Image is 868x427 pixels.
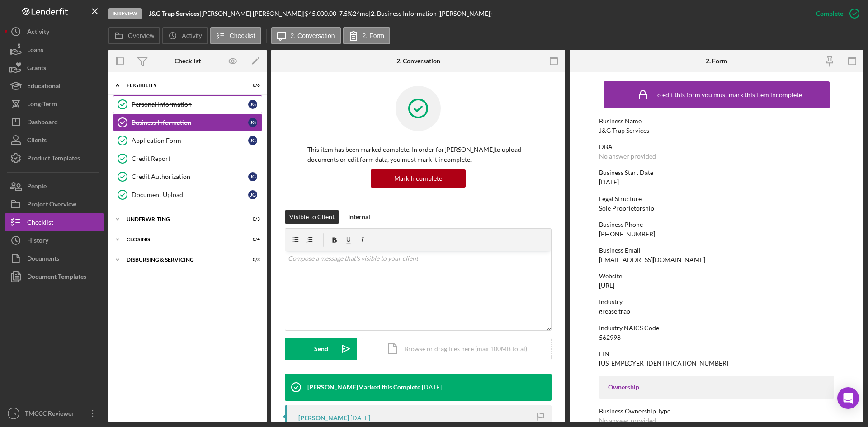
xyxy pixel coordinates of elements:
div: J G [248,100,257,109]
div: Industry NAICS Code [599,324,834,332]
div: Credit Authorization [132,173,248,180]
button: Product Templates [5,149,104,167]
label: 2. Form [363,32,384,39]
button: Project Overview [5,195,104,213]
button: Visible to Client [285,210,339,224]
div: J G [248,190,257,199]
a: Checklist [5,213,104,231]
div: Business Phone [599,221,834,228]
button: Activity [162,27,208,44]
div: | 2. Business Information ([PERSON_NAME]) [369,10,492,17]
div: Educational [27,77,61,97]
div: 0 / 4 [244,237,260,242]
div: J G [248,172,257,181]
div: [PERSON_NAME] [PERSON_NAME] | [201,10,305,17]
div: Activity [27,23,49,43]
div: $45,000.00 [305,10,339,17]
div: grease trap [599,308,630,315]
button: Documents [5,249,104,267]
div: DBA [599,143,834,150]
div: J G [248,118,257,127]
a: Document UploadJG [113,186,262,204]
div: Disbursing & Servicing [127,257,237,263]
div: Dashboard [27,113,58,133]
a: History [5,231,104,249]
div: Personal Information [132,101,248,108]
button: Activity [5,23,104,41]
a: Business InformationJG [113,113,262,131]
div: 562998 [599,334,621,341]
div: Clients [27,131,47,151]
b: J&G Trap Services [149,9,199,17]
div: Document Upload [132,191,248,198]
div: 24 mo [353,10,369,17]
div: Grants [27,59,46,79]
div: Sole Proprietorship [599,205,654,212]
label: Activity [182,32,202,39]
div: Loans [27,41,43,61]
div: Mark Incomplete [394,169,442,188]
div: | [149,10,201,17]
a: Long-Term [5,95,104,113]
p: This item has been marked complete. In order for [PERSON_NAME] to upload documents or edit form d... [307,145,529,165]
div: 2. Form [706,57,727,65]
div: History [27,231,48,252]
div: Checklist [175,57,201,65]
button: Checklist [210,27,261,44]
button: Send [285,338,357,360]
button: Dashboard [5,113,104,131]
div: Application Form [132,137,248,144]
div: [PERSON_NAME] Marked this Complete [307,384,420,391]
div: Project Overview [27,195,76,216]
div: Ownership [608,384,825,391]
div: [EMAIL_ADDRESS][DOMAIN_NAME] [599,256,705,263]
div: [URL] [599,282,614,289]
div: No answer provided [599,417,656,424]
div: [PERSON_NAME] [298,414,349,422]
div: No answer provided [599,153,656,160]
div: Long-Term [27,95,57,115]
div: Credit Report [132,155,262,162]
label: 2. Conversation [291,32,335,39]
div: Business Start Date [599,169,834,176]
div: Send [314,338,328,360]
div: 0 / 3 [244,257,260,263]
button: TRTMCCC Reviewer [5,404,104,422]
div: Business Name [599,117,834,125]
a: Credit Report [113,150,262,168]
button: Grants [5,59,104,77]
button: Document Templates [5,267,104,286]
div: Website [599,272,834,280]
div: Closing [127,237,237,242]
button: Complete [807,5,863,23]
button: Clients [5,131,104,149]
div: [PHONE_NUMBER] [599,230,655,238]
button: 2. Conversation [271,27,341,44]
time: 2025-07-31 00:11 [350,414,370,422]
button: Loans [5,41,104,59]
div: TMCCC Reviewer [23,404,81,425]
div: 2. Conversation [396,57,440,65]
div: Product Templates [27,149,80,169]
div: 7.5 % [339,10,353,17]
div: J&G Trap Services [599,127,649,134]
div: Visible to Client [289,210,335,224]
button: 2. Form [343,27,390,44]
div: Eligibility [127,83,237,88]
div: Documents [27,249,59,270]
time: 2025-08-07 21:26 [422,384,442,391]
div: Internal [348,210,370,224]
div: EIN [599,350,834,357]
div: Industry [599,298,834,305]
div: [US_EMPLOYER_IDENTIFICATION_NUMBER] [599,360,728,367]
div: Checklist [27,213,53,234]
button: Overview [108,27,160,44]
div: Business Information [132,119,248,126]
